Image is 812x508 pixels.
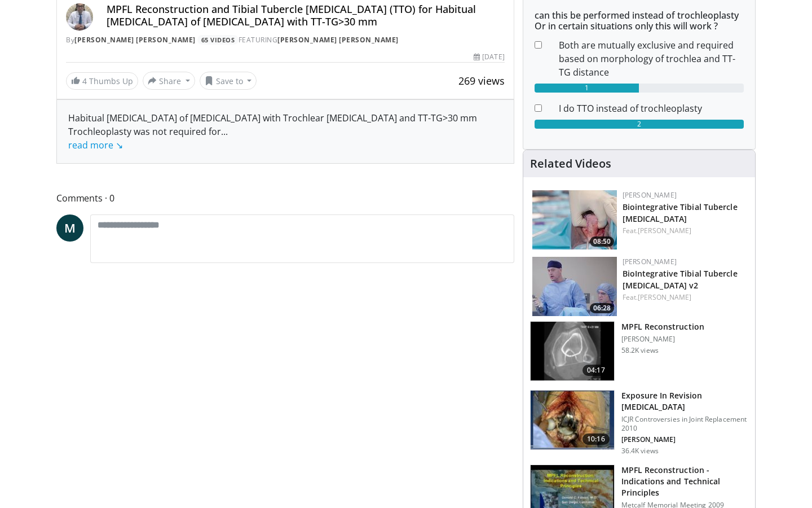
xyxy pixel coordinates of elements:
a: [PERSON_NAME] [638,292,691,302]
a: 4 Thumbs Up [66,72,138,90]
span: 4 [82,76,87,86]
span: 04:17 [582,365,610,376]
a: Biointegrative Tibial Tubercle [MEDICAL_DATA] [623,202,738,224]
span: 06:28 [590,303,614,313]
h4: MPFL Reconstruction and Tibial Tubercle [MEDICAL_DATA] (TTO) for Habitual [MEDICAL_DATA] of [MEDI... [107,3,505,28]
a: [PERSON_NAME] [PERSON_NAME] [74,35,196,45]
p: 36.4K views [621,446,659,456]
a: 10:16 Exposure In Revision [MEDICAL_DATA] ICJR Controversies in Joint Replacement 2010 [PERSON_NA... [530,390,748,456]
img: 14934b67-7d06-479f-8b24-1e3c477188f5.150x105_q85_crop-smart_upscale.jpg [532,190,617,249]
a: [PERSON_NAME] [638,226,691,235]
p: ICJR Controversies in Joint Replacement 2010 [621,415,748,433]
a: BioIntegrative Tibial Tubercle [MEDICAL_DATA] v2 [623,268,738,291]
div: 1 [535,84,639,93]
dd: Both are mutually exclusive and required based on morphology of trochlea and TT- TG distance [550,38,752,79]
a: M [56,214,83,242]
a: 65 Videos [197,35,239,45]
dd: I do TTO instead of trochleoplasty [550,102,752,115]
span: 10:16 [582,433,610,445]
a: [PERSON_NAME] [PERSON_NAME] [277,35,399,45]
a: 06:28 [532,257,617,316]
a: [PERSON_NAME] [623,190,677,200]
img: 38434_0000_3.png.150x105_q85_crop-smart_upscale.jpg [531,322,614,380]
img: Avatar [66,3,93,30]
div: [DATE] [474,52,504,62]
div: Habitual [MEDICAL_DATA] of [MEDICAL_DATA] with Trochlear [MEDICAL_DATA] and TT-TG>30 mm Trochleop... [68,111,502,152]
span: Comments 0 [56,191,514,205]
a: [PERSON_NAME] [623,257,677,266]
a: 04:17 MPFL Reconstruction [PERSON_NAME] 58.2K views [530,321,748,381]
div: 2 [535,120,744,129]
a: read more ↘ [68,139,123,151]
span: 08:50 [590,237,614,247]
h6: can this be performed instead of trochleoplasty Or in certain situations only this will work ? [535,10,744,32]
div: Feat. [623,292,746,303]
p: 58.2K views [621,346,659,355]
a: 08:50 [532,190,617,249]
h3: MPFL Reconstruction [621,321,704,332]
img: Screen_shot_2010-09-03_at_2.11.03_PM_2.png.150x105_q85_crop-smart_upscale.jpg [531,391,614,449]
p: [PERSON_NAME] [621,435,748,444]
button: Save to [200,72,257,90]
span: 269 views [458,74,505,87]
button: Share [143,72,195,90]
h3: Exposure In Revision [MEDICAL_DATA] [621,390,748,413]
h3: MPFL Reconstruction - Indications and Technical Principles [621,465,748,498]
img: 2fac5f83-3fa8-46d6-96c1-ffb83ee82a09.150x105_q85_crop-smart_upscale.jpg [532,257,617,316]
p: [PERSON_NAME] [621,335,704,344]
div: Feat. [623,226,746,236]
div: By FEATURING [66,35,505,45]
h4: Related Videos [530,157,611,170]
